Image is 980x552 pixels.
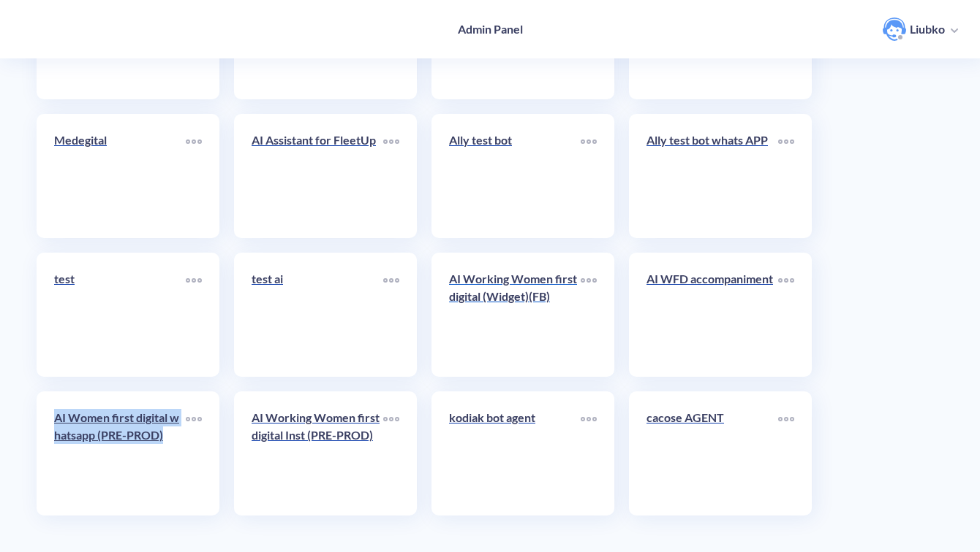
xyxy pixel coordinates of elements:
a: AI Working Women first digital (Widget)(FB) [449,270,581,359]
img: user photo [883,18,906,41]
p: AI WFD accompaniment [647,270,778,288]
p: AI Assistant for FleetUp [252,131,383,149]
p: Ally test bot whats APP [647,131,778,149]
p: AI Women first digital whatsapp (PRE-PROD) [54,409,186,444]
a: Ally test bot whats APP [647,131,778,221]
p: test ai [252,270,383,288]
a: AI Assistant for FleetUp [252,131,383,221]
a: cacose AGENT [647,409,778,498]
a: test ai [252,270,383,359]
a: AI WFD accompaniment [647,270,778,359]
a: AI Women first digital whatsapp (PRE-PROD) [54,409,186,498]
button: user photoLiubko [875,16,965,42]
a: Medegital [54,131,186,221]
p: AI Working Women first digital Inst (PRE-PROD) [252,409,383,444]
a: test [54,270,186,359]
p: AI Working Women first digital (Widget)(FB) [449,270,581,305]
a: AI Working Women first digital Inst (PRE-PROD) [252,409,383,498]
p: Medegital [54,131,186,149]
a: Ally test bot [449,131,581,221]
p: cacose AGENT [647,409,778,426]
p: test [54,270,186,288]
p: Liubko [910,21,945,37]
h4: Admin Panel [458,22,523,36]
p: kodiak bot agent [449,409,581,426]
p: Ally test bot [449,131,581,149]
a: kodiak bot agent [449,409,581,498]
